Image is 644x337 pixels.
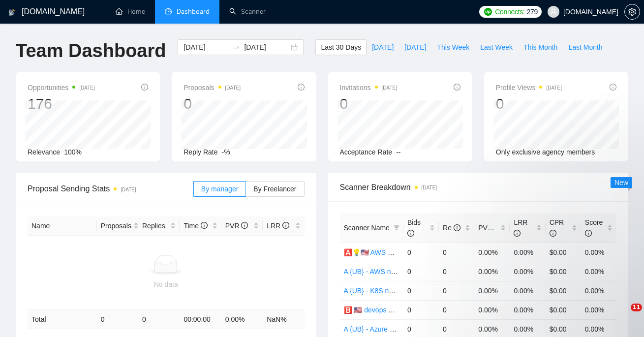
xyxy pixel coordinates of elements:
span: swap-right [232,43,240,51]
span: Last Month [568,42,602,53]
span: 279 [527,6,538,17]
div: 0 [184,94,241,113]
th: Name [28,216,97,236]
button: [DATE] [399,39,431,55]
span: info-circle [610,84,616,91]
span: Invitations [340,82,398,93]
a: setting [624,8,640,16]
td: 0.00 % [221,310,263,329]
span: info-circle [141,84,148,91]
span: Scanner Breakdown [340,181,617,193]
span: info-circle [454,224,460,231]
div: No data [31,279,301,290]
span: CPR [550,218,564,237]
span: filter [392,220,401,235]
span: -% [222,148,230,156]
img: upwork-logo.png [484,8,492,16]
iframe: Intercom live chat [611,304,634,327]
div: 176 [28,94,95,113]
a: A {UB} - AWS non-US/AU/CA - DevOps SP [344,268,475,276]
button: setting [624,4,640,20]
span: Score [585,218,603,237]
td: 0 [403,300,439,319]
div: 0 [496,94,562,113]
span: Proposals [184,82,241,93]
span: Proposals [101,220,131,231]
span: Profile Views [496,82,562,93]
span: LRR [267,222,289,230]
span: Dashboard [177,7,210,16]
span: Only exclusive agency members [496,148,595,156]
span: PVR [478,224,501,232]
span: This Month [523,42,557,53]
span: Relevance [28,148,60,156]
th: Replies [138,216,180,236]
img: logo [8,4,15,20]
td: 0 [403,262,439,281]
span: Time [184,222,207,230]
span: Last Week [480,42,513,53]
button: Last 30 Days [315,39,367,55]
time: [DATE] [422,185,437,190]
span: info-circle [514,230,521,237]
span: setting [625,8,640,16]
span: Re [443,224,460,232]
span: By manager [201,185,238,193]
span: info-circle [298,84,305,91]
a: A {UB} - Azure non-US/AU/CA - DevOps SP [344,325,478,333]
button: This Week [431,39,475,55]
a: A {UB} - K8S non-US/AU/CA - DevOps SP [344,287,473,295]
div: 0 [340,94,398,113]
span: user [550,8,557,15]
span: Bids [407,218,421,237]
a: searchScanner [229,7,266,16]
span: Connects: [495,6,524,17]
span: info-circle [494,224,501,231]
span: Reply Rate [184,148,217,156]
time: [DATE] [546,85,561,91]
td: 0 [97,310,138,329]
span: info-circle [407,230,414,237]
td: 0 [138,310,180,329]
td: 0 [439,262,474,281]
span: Scanner Name [344,224,390,232]
span: 11 [631,304,642,311]
span: 100% [64,148,82,156]
input: End date [244,42,289,53]
button: [DATE] [367,39,399,55]
span: Last 30 Days [321,42,361,53]
a: 🅱️ 🇺🇸 devops US/AU/CA relevant exp - General Profile [344,306,512,314]
td: 0 [439,300,474,319]
span: dashboard [165,8,172,15]
th: Proposals [97,216,138,236]
time: [DATE] [225,85,241,91]
td: 0 [439,281,474,300]
h1: Team Dashboard [16,39,166,62]
button: Last Month [563,39,608,55]
span: Opportunities [28,82,95,93]
span: info-circle [241,222,248,229]
span: [DATE] [404,42,426,53]
a: 🅰️💡🇺🇸 AWS US/AU/CA - DevOps SP [344,248,462,256]
time: [DATE] [79,85,94,91]
span: filter [394,225,399,231]
span: Replies [142,220,168,231]
span: info-circle [201,222,208,229]
span: Acceptance Rate [340,148,393,156]
span: This Week [437,42,469,53]
td: 00:00:00 [180,310,221,329]
span: Proposal Sending Stats [28,183,193,195]
span: info-circle [454,84,460,91]
span: -- [396,148,400,156]
input: Start date [184,42,228,53]
td: NaN % [263,310,304,329]
button: Last Week [475,39,518,55]
button: This Month [518,39,563,55]
td: 0 [439,243,474,262]
span: info-circle [585,230,592,237]
a: homeHome [116,7,145,16]
span: New [614,179,628,186]
td: 0 [403,281,439,300]
span: to [232,43,240,51]
span: By Freelancer [253,185,296,193]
